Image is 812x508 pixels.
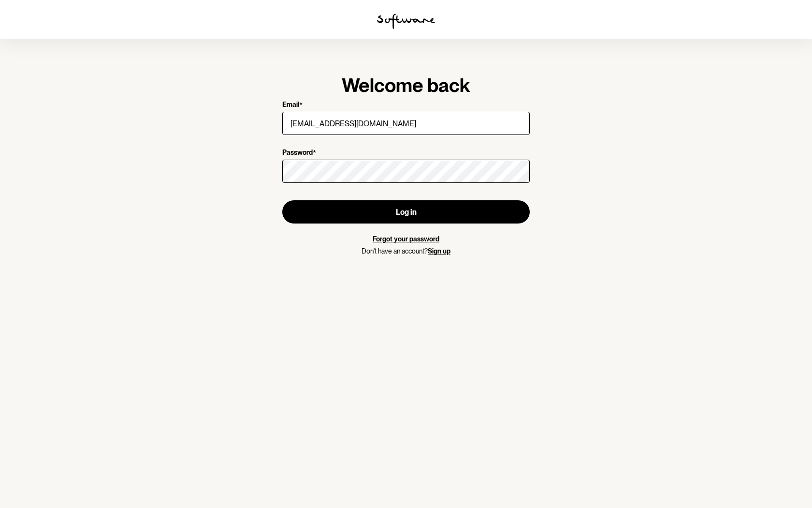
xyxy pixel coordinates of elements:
img: software logo [377,14,435,29]
h1: Welcome back [282,74,530,97]
p: Email [282,101,299,110]
p: Password [282,149,313,158]
p: Don't have an account? [282,247,530,255]
a: Sign up [428,247,450,255]
button: Log in [282,200,530,224]
a: Forgot your password [373,235,439,243]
